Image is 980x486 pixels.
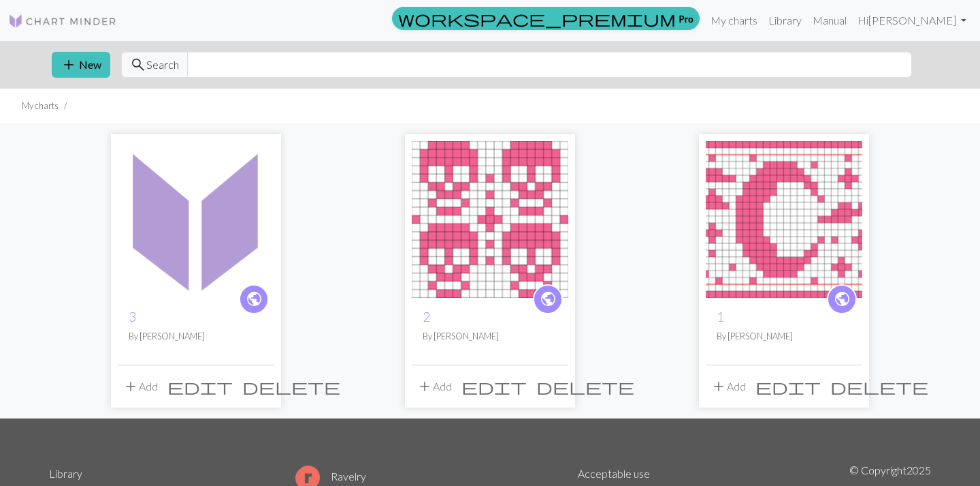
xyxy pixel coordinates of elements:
span: delete [242,377,340,396]
span: workspace_premium [398,9,676,28]
a: Ravelry [295,470,366,483]
a: 1 [706,211,862,224]
p: By [PERSON_NAME] [717,330,851,343]
p: By [PERSON_NAME] [423,330,557,343]
p: By [PERSON_NAME] [129,330,263,343]
a: Library [49,467,82,480]
button: Add [118,374,163,399]
button: Edit [751,374,826,399]
a: 3 [129,309,136,324]
i: Edit [755,378,821,395]
button: Edit [457,374,532,399]
li: My charts [22,100,59,112]
span: delete [536,377,634,396]
span: add [416,377,433,396]
a: public [827,284,857,314]
a: 1 [717,309,724,324]
span: edit [167,377,233,396]
span: edit [461,377,527,396]
button: New [52,52,110,78]
button: Delete [238,374,345,399]
span: public [834,288,851,309]
a: public [239,284,269,314]
a: Pro [392,7,700,30]
span: add [61,55,77,74]
a: Acceptable use [578,467,650,480]
img: 2 [412,141,568,298]
a: Manual [807,7,852,34]
img: Logo [8,13,117,29]
span: edit [755,377,821,396]
a: public [533,284,563,314]
i: Edit [461,378,527,395]
button: Add [706,374,751,399]
a: 3 [118,211,274,224]
a: Library [763,7,807,34]
i: public [246,286,263,313]
a: 2 [423,309,430,324]
a: My charts [705,7,763,34]
i: public [540,286,557,313]
i: Edit [167,378,233,395]
button: Delete [826,374,933,399]
a: Hi[PERSON_NAME] [852,7,972,34]
a: 2 [412,211,568,224]
span: add [122,377,139,396]
i: public [834,286,851,313]
span: search [130,55,146,74]
button: Edit [163,374,238,399]
button: Add [412,374,457,399]
button: Delete [532,374,639,399]
img: 1 [706,141,862,298]
span: public [540,288,557,309]
span: add [710,377,727,396]
img: 3 [118,141,274,298]
span: Search [146,57,179,73]
span: public [246,288,263,309]
span: delete [830,377,928,396]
